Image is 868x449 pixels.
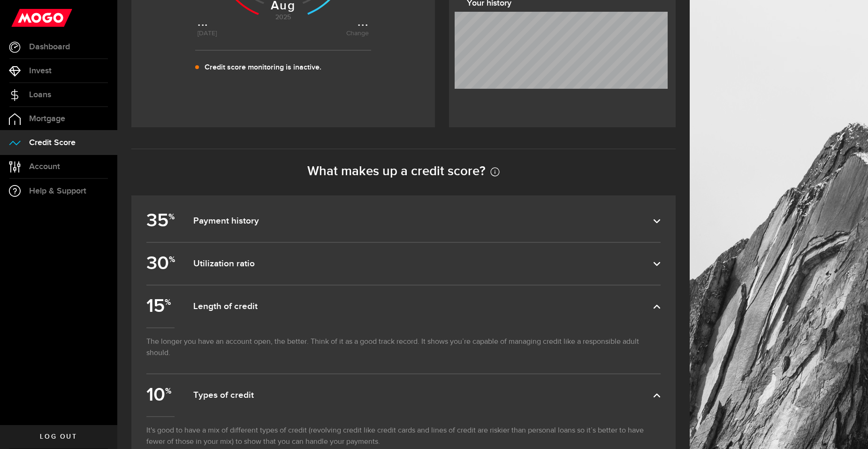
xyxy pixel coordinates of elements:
b: 30 [146,248,177,279]
p: Credit score monitoring is inactive. [205,62,321,73]
sup: % [168,212,175,222]
span: Help & Support [29,187,86,195]
p: The longer you have an account open, the better. Think of it as a good track record. It shows you... [146,327,661,373]
b: 10 [146,380,177,410]
sup: % [169,255,175,265]
span: Credit Score [29,139,76,147]
span: Invest [29,67,52,75]
sup: % [165,298,171,308]
h2: What makes up a credit score? [131,163,676,179]
dfn: Payment history [193,216,653,227]
b: 15 [146,291,177,322]
dfn: Types of credit [193,390,653,401]
span: Log out [40,434,77,440]
span: Loans [29,91,51,99]
span: Account [29,163,60,171]
dfn: Length of credit [193,301,653,312]
b: 35 [146,206,177,236]
span: Mortgage [29,115,65,123]
sup: % [165,387,171,396]
dfn: Utilization ratio [193,258,653,270]
button: Open LiveChat chat widget [8,4,36,32]
span: Dashboard [29,43,70,51]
